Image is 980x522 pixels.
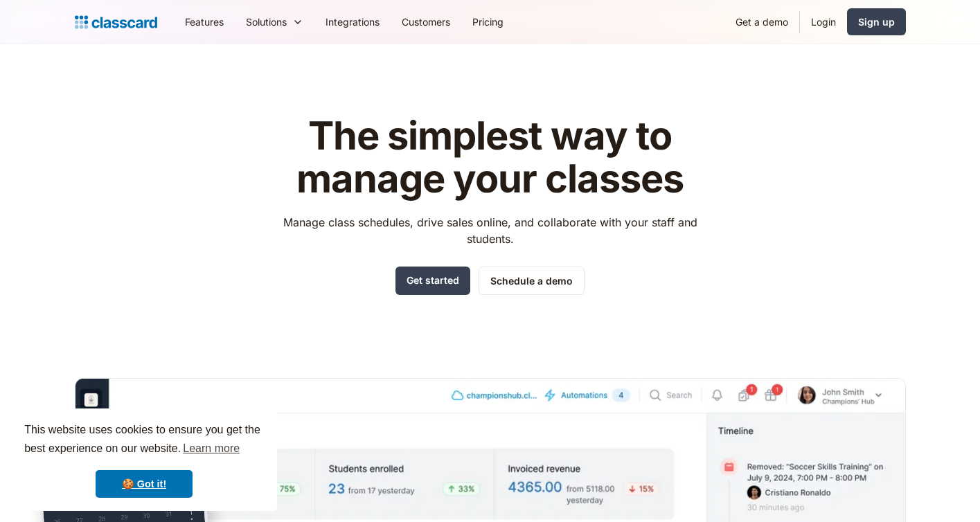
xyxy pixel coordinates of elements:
p: Manage class schedules, drive sales online, and collaborate with your staff and students. [270,214,710,247]
span: This website uses cookies to ensure you get the best experience on our website. [24,422,264,459]
a: home [75,12,157,32]
a: Schedule a demo [479,267,585,295]
a: dismiss cookie message [96,470,193,498]
a: Pricing [461,6,515,37]
a: Customers [391,6,461,37]
div: Sign up [858,15,895,29]
a: Get a demo [724,6,799,37]
a: learn more about cookies [181,438,242,459]
h1: The simplest way to manage your classes [270,115,710,200]
div: Solutions [246,15,287,29]
a: Features [174,6,235,37]
a: Sign up [847,8,906,35]
div: cookieconsent [11,408,277,511]
div: Solutions [235,6,314,37]
a: Integrations [314,6,391,37]
a: Get started [395,267,470,295]
a: Login [800,6,847,37]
